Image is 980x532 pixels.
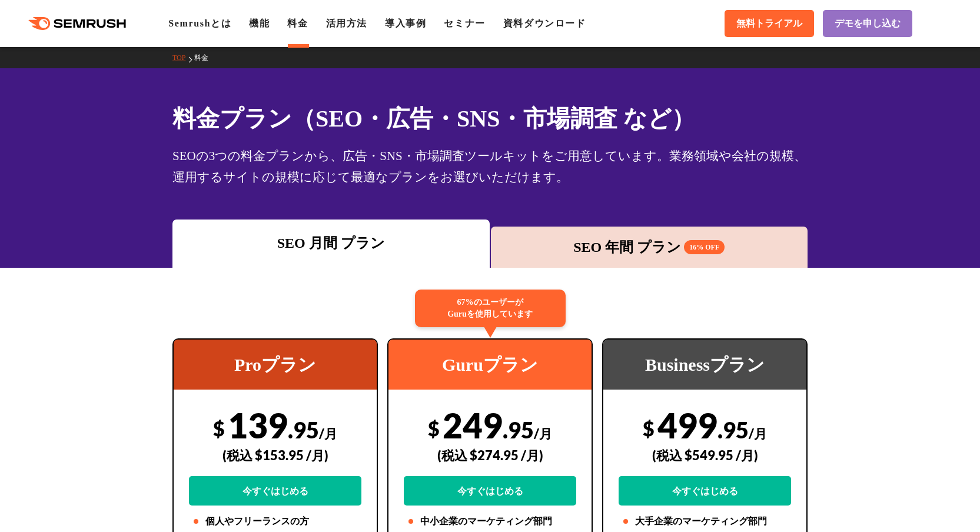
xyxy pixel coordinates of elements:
span: $ [643,416,655,440]
div: (税込 $274.95 /月) [404,434,576,476]
div: 67%のユーザーが Guruを使用しています [415,290,566,327]
a: 機能 [249,18,270,28]
a: 料金 [287,18,308,28]
span: 無料トライアル [736,18,802,30]
a: 資料ダウンロード [503,18,586,28]
div: Businessプラン [603,340,806,390]
a: デモを申し込む [823,10,912,37]
li: 個人やフリーランスの方 [189,514,361,528]
li: 大手企業のマーケティング部門 [619,514,791,528]
span: $ [213,416,225,440]
div: SEO 年間 プラン [497,237,802,258]
span: /月 [534,425,552,441]
span: /月 [319,425,337,441]
a: Semrushとは [168,18,231,28]
li: 中小企業のマーケティング部門 [404,514,576,528]
span: /月 [749,425,767,441]
div: 139 [189,404,361,506]
div: Proプラン [174,340,377,390]
a: 今すぐはじめる [619,476,791,506]
span: .95 [717,416,749,443]
div: (税込 $549.95 /月) [619,434,791,476]
span: 16% OFF [684,240,725,254]
span: .95 [503,416,534,443]
a: 今すぐはじめる [189,476,361,506]
a: 導入事例 [385,18,426,28]
a: TOP [172,54,194,62]
a: セミナー [444,18,485,28]
a: 今すぐはじめる [404,476,576,506]
span: .95 [288,416,319,443]
a: 活用方法 [326,18,367,28]
div: SEO 月間 プラン [178,232,484,254]
span: $ [428,416,440,440]
div: 249 [404,404,576,506]
div: Guruプラン [388,340,592,390]
div: 499 [619,404,791,506]
div: (税込 $153.95 /月) [189,434,361,476]
a: 料金 [194,54,217,62]
a: 無料トライアル [725,10,814,37]
span: デモを申し込む [835,18,901,30]
div: SEOの3つの料金プランから、広告・SNS・市場調査ツールキットをご用意しています。業務領域や会社の規模、運用するサイトの規模に応じて最適なプランをお選びいただけます。 [172,145,808,188]
h1: 料金プラン（SEO・広告・SNS・市場調査 など） [172,101,808,136]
